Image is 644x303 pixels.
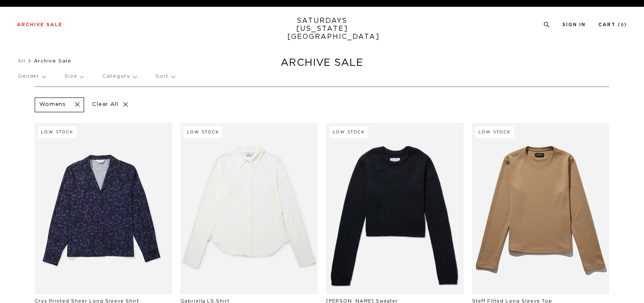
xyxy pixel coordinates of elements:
[38,126,76,138] div: Low Stock
[39,101,66,108] p: Womens
[287,17,357,41] a: SATURDAYS[US_STATE][GEOGRAPHIC_DATA]
[475,126,514,138] div: Low Stock
[598,22,627,27] a: Cart (0)
[18,58,25,63] a: All
[18,67,46,86] p: Gender
[17,22,63,27] a: Archive Sale
[330,126,368,138] div: Low Stock
[102,67,136,86] p: Category
[34,58,71,63] span: Archive Sale
[621,23,624,27] small: 0
[65,67,83,86] p: Size
[88,97,132,112] p: Clear All
[184,126,222,138] div: Low Stock
[156,67,175,86] p: Sort
[562,22,586,27] a: Sign In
